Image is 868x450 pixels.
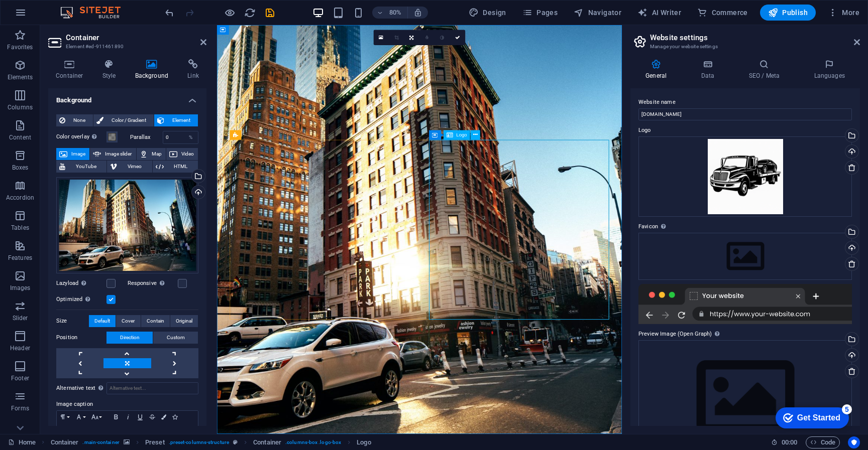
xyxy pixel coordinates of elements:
p: Elements [8,73,33,81]
button: None [56,114,93,126]
h4: Style [95,59,128,80]
button: HTML [163,423,175,435]
span: Custom [167,332,185,344]
button: Pages [518,5,562,21]
button: Custom [153,332,198,344]
p: Header [10,344,30,352]
span: Map [151,148,163,160]
p: Forms [11,404,29,412]
button: More [824,5,863,21]
label: Website name [638,96,852,108]
label: Responsive [128,277,178,289]
p: Slider [13,314,28,322]
p: Accordion [6,194,34,202]
a: Blur [419,30,435,45]
p: Boxes [12,164,29,172]
img: Editor Logo [58,7,133,19]
button: Commerce [693,5,752,21]
span: Default [94,315,110,327]
button: Font Size [89,411,105,423]
button: Align Right [81,423,93,435]
label: Position [56,332,106,344]
label: Size [56,315,89,327]
span: : [789,438,790,446]
a: Select files from the file manager, stock photos, or upload file(s) [374,30,389,45]
button: Colors [158,411,169,423]
span: YouTube [68,161,103,173]
div: 5 [74,2,84,12]
h2: Container [66,33,206,42]
button: Align Center [69,423,81,435]
button: Align Left [57,423,69,435]
h3: Element #ed-911461890 [66,42,186,51]
h4: Data [686,59,733,80]
button: Italic (⌘I) [122,411,134,423]
h4: SEO / Meta [733,59,799,80]
button: save [264,7,276,19]
button: Ordered List [122,423,134,435]
div: architecture-big-apple-buildings-1388069.jpg [56,177,198,273]
button: Publish [760,5,816,21]
label: Image caption [56,398,198,410]
button: Usercentrics [848,436,860,448]
span: Vimeo [120,161,149,173]
button: Cover [116,315,140,327]
h6: 80% [387,7,403,19]
i: This element is a customizable preset [233,439,238,445]
p: Footer [11,374,29,382]
h4: General [630,59,686,80]
span: Direction [120,332,140,344]
div: Get Started 5 items remaining, 0% complete [8,5,81,26]
button: reload [244,7,256,19]
button: Image slider [90,148,136,160]
a: Click to cancel selection. Double-click to open Pages [8,436,36,448]
span: Image slider [104,148,133,160]
h6: Session time [771,436,798,448]
p: Images [10,284,31,292]
a: Change orientation [404,30,419,45]
h4: Background [128,59,180,80]
button: Clear Formatting [151,423,163,435]
button: Strikethrough [146,411,158,423]
button: Bold (⌘B) [110,411,122,423]
span: None [68,114,90,126]
div: Design (Ctrl+Alt+Y) [465,5,510,21]
h4: Languages [799,59,860,80]
span: Video [180,148,195,160]
span: Original [176,315,192,327]
button: Default [89,315,116,327]
span: Logo [457,132,467,137]
button: Color / Gradient [93,114,154,126]
span: Pages [522,8,558,18]
span: Cover [122,315,135,327]
input: Alternative text... [106,382,198,394]
p: Favorites [7,43,33,51]
span: Click to select. Double-click to edit [145,436,165,448]
button: Align Justify [93,423,105,435]
button: Insert Link [139,423,151,435]
span: Contain [147,315,164,327]
h4: Background [48,88,206,106]
span: Navigator [574,8,621,18]
button: Direction [106,332,153,344]
span: . columns-box .logo-box [285,436,341,448]
span: Click to select. Double-click to edit [51,436,79,448]
button: Underline (⌘U) [134,411,146,423]
input: Name... [638,108,852,120]
span: Design [469,8,506,18]
p: Content [9,133,31,141]
button: Icons [169,411,180,423]
a: Greyscale [435,30,450,45]
button: Vimeo [107,161,152,173]
p: Columns [8,103,33,111]
label: Optimized [56,293,106,306]
nav: breadcrumb [51,436,371,448]
label: Alternative text [56,382,106,394]
div: Logo-MTAL3dxc2b_skjaWOAL7hQ.png [638,136,852,217]
h2: Website settings [650,33,860,42]
label: Color overlay [56,131,106,143]
button: Contain [141,315,170,327]
h4: Container [48,59,95,80]
i: This element contains a background [124,439,130,445]
button: Click here to leave preview mode and continue editing [224,7,236,19]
